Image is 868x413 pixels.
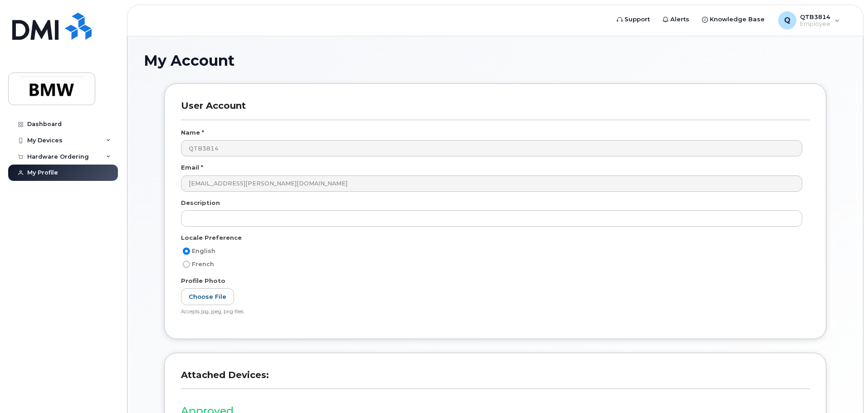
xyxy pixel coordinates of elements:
label: Profile Photo [181,277,225,285]
span: French [192,261,214,267]
div: Accepts jpg, jpeg, png files [181,309,802,316]
label: Name * [181,128,204,137]
h3: User Account [181,100,809,120]
h1: My Account [144,53,847,68]
input: English [183,248,190,255]
h3: Attached Devices: [181,369,809,389]
label: Description [181,199,220,207]
label: Locale Preference [181,233,242,242]
label: Email * [181,163,203,172]
span: English [192,248,215,254]
input: French [183,261,190,268]
label: Choose File [181,288,234,305]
